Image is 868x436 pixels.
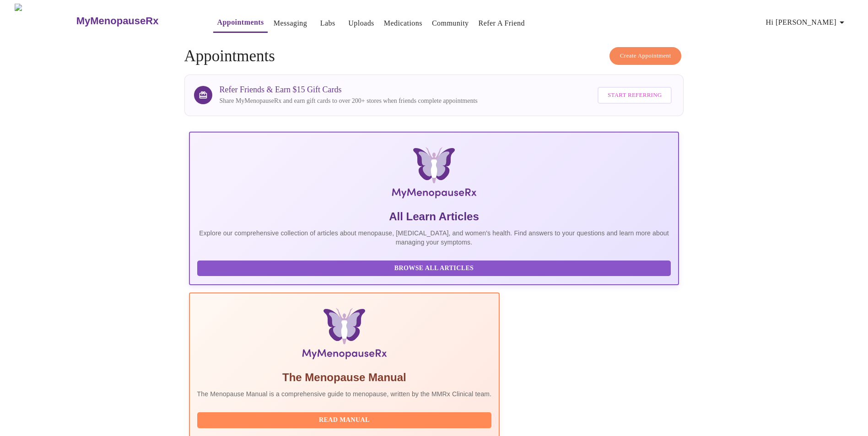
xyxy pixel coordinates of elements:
img: MyMenopauseRx Logo [15,4,75,38]
h5: All Learn Articles [197,209,671,224]
a: Community [432,17,469,30]
p: Share MyMenopauseRx and earn gift cards to over 200+ stores when friends complete appointments [220,96,478,106]
span: Browse All Articles [206,263,662,274]
button: Create Appointment [609,47,682,65]
button: Browse All Articles [197,261,671,276]
a: Read Manual [197,415,494,423]
span: Read Manual [206,415,483,426]
img: MyMenopauseRx Logo [271,147,598,202]
span: Create Appointment [620,51,671,61]
span: Start Referring [608,90,662,101]
p: The Menopause Manual is a comprehensive guide to menopause, written by the MMRx Clinical team. [197,389,492,399]
button: Refer a Friend [475,14,529,32]
span: Hi [PERSON_NAME] [766,16,847,29]
p: Explore our comprehensive collection of articles about menopause, [MEDICAL_DATA], and women's hea... [197,229,671,247]
button: Medications [380,14,426,32]
a: MyMenopauseRx [75,5,195,37]
a: Appointments [217,16,264,29]
a: Browse All Articles [197,264,674,271]
h3: Refer Friends & Earn $15 Gift Cards [220,85,478,95]
h3: MyMenopauseRx [76,15,159,27]
h4: Appointments [184,47,684,65]
button: Read Manual [197,412,492,428]
a: Messaging [274,17,307,30]
button: Labs [313,14,342,32]
button: Messaging [270,14,311,32]
button: Appointments [213,13,267,33]
a: Medications [384,17,422,30]
a: Refer a Friend [479,17,525,30]
a: Start Referring [595,82,674,108]
button: Uploads [345,14,378,32]
a: Labs [320,17,335,30]
button: Start Referring [598,87,672,104]
img: Menopause Manual [244,308,445,363]
h5: The Menopause Manual [197,370,492,385]
button: Community [428,14,473,32]
a: Uploads [348,17,374,30]
button: Hi [PERSON_NAME] [762,13,851,32]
